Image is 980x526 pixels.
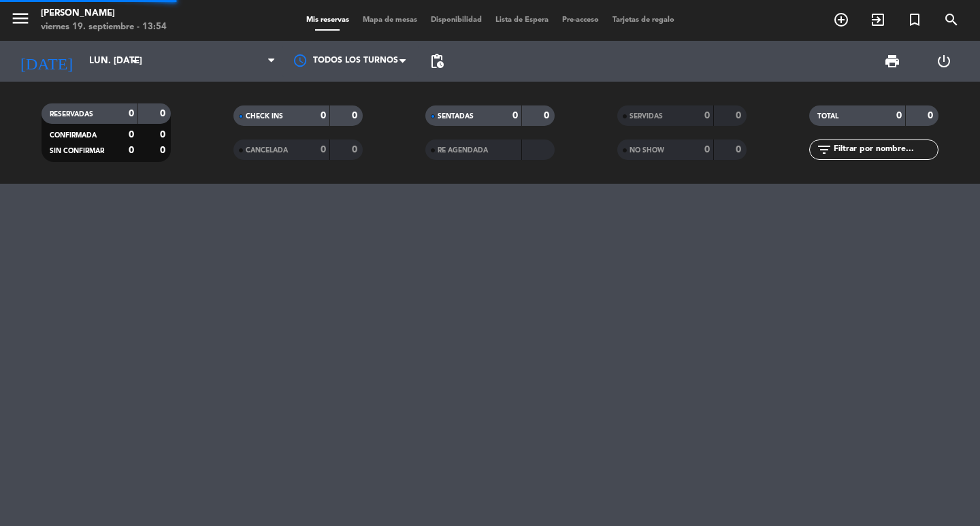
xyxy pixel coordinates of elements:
[160,109,168,118] strong: 0
[833,12,849,28] i: add_circle_outline
[918,41,970,82] div: LOG OUT
[630,113,663,120] span: SERVIDAS
[160,146,168,155] strong: 0
[606,16,681,24] span: Tarjetas de regalo
[936,53,952,69] i: power_settings_new
[356,16,424,24] span: Mapa de mesas
[299,16,356,24] span: Mis reservas
[884,53,900,69] span: print
[438,113,474,120] span: SENTADAS
[630,147,664,154] span: NO SHOW
[10,8,31,33] button: menu
[429,53,445,69] span: pending_actions
[736,111,744,120] strong: 0
[246,147,288,154] span: CANCELADA
[352,111,360,120] strong: 0
[41,20,167,34] div: viernes 19. septiembre - 13:54
[50,132,97,139] span: CONFIRMADA
[943,12,960,28] i: search
[512,111,518,120] strong: 0
[352,145,360,154] strong: 0
[321,111,326,120] strong: 0
[129,109,134,118] strong: 0
[129,146,134,155] strong: 0
[438,147,488,154] span: RE AGENDADA
[896,111,902,120] strong: 0
[555,16,606,24] span: Pre-acceso
[544,111,552,120] strong: 0
[321,145,326,154] strong: 0
[41,7,167,20] div: [PERSON_NAME]
[424,16,489,24] span: Disponibilidad
[10,46,82,76] i: [DATE]
[10,8,31,29] i: menu
[50,111,93,118] span: RESERVADAS
[870,12,886,28] i: exit_to_app
[127,53,143,69] i: arrow_drop_down
[704,111,710,120] strong: 0
[704,145,710,154] strong: 0
[906,12,923,28] i: turned_in_not
[928,111,936,120] strong: 0
[160,130,168,139] strong: 0
[832,142,938,157] input: Filtrar por nombre...
[817,113,838,120] span: TOTAL
[816,142,832,158] i: filter_list
[246,113,283,120] span: CHECK INS
[129,130,134,139] strong: 0
[50,148,104,154] span: SIN CONFIRMAR
[736,145,744,154] strong: 0
[489,16,555,24] span: Lista de Espera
